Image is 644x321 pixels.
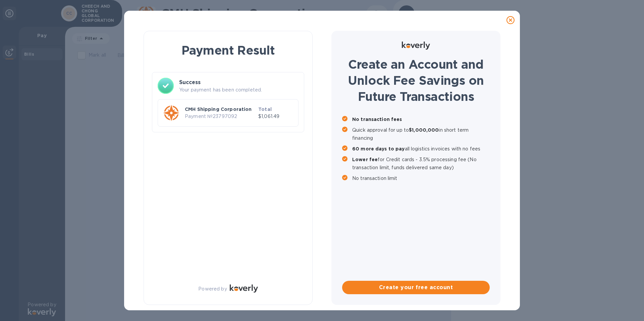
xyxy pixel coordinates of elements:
p: Powered by [198,285,227,293]
p: Quick approval for up to in short term financing [352,126,490,142]
p: for Credit cards - 3.5% processing fee (No transaction limit, funds delivered same day) [352,155,490,172]
span: Create your free account [347,283,484,292]
img: Logo [402,42,430,50]
button: Create your free account [342,281,490,294]
p: $1,061.49 [258,113,293,120]
b: Total [258,107,272,112]
img: Logo [230,284,258,293]
p: No transaction limit [352,174,490,182]
p: Payment № 23797092 [185,113,256,120]
b: $1,000,000 [409,127,439,133]
b: 60 more days to pay [352,146,405,151]
h3: Success [179,78,299,86]
p: all logistics invoices with no fees [352,145,490,153]
h1: Payment Result [155,42,302,59]
b: Lower fee [352,157,378,162]
b: No transaction fees [352,117,402,122]
h1: Create an Account and Unlock Fee Savings on Future Transactions [342,56,490,105]
p: CMH Shipping Corporation [185,106,256,113]
p: Your payment has been completed. [179,86,299,93]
